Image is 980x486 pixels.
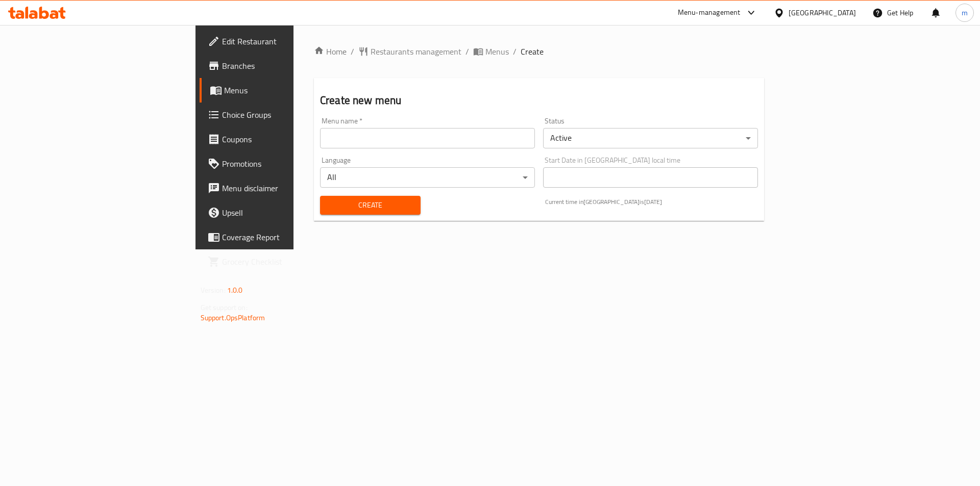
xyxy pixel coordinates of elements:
span: Menus [485,45,509,58]
span: Menus [224,84,351,96]
li: / [465,45,469,58]
a: Coupons [200,127,359,151]
a: Grocery Checklist [200,249,359,274]
span: Upsell [222,207,351,219]
button: Create [320,196,421,215]
div: Menu-management [678,7,741,19]
span: 1.0.0 [227,284,243,297]
p: Current time in [GEOGRAPHIC_DATA] is [DATE] [545,197,758,207]
span: Create [328,199,412,212]
span: Choice Groups [222,109,351,121]
span: Coverage Report [222,231,351,243]
span: Branches [222,60,351,72]
span: Edit Restaurant [222,35,351,47]
span: Create [521,45,544,58]
input: Please enter Menu name [320,128,535,148]
a: Upsell [200,200,359,225]
span: Restaurants management [371,45,461,58]
span: m [962,7,968,18]
h2: Create new menu [320,93,758,108]
span: Menu disclaimer [222,182,351,194]
a: Branches [200,54,359,78]
li: / [513,45,517,58]
div: [GEOGRAPHIC_DATA] [789,7,856,18]
span: Coupons [222,133,351,145]
a: Edit Restaurant [200,29,359,54]
a: Coverage Report [200,225,359,249]
span: Grocery Checklist [222,255,351,268]
a: Menus [473,45,509,58]
a: Choice Groups [200,103,359,127]
span: Get support on: [201,301,248,314]
nav: breadcrumb [314,45,764,58]
a: Promotions [200,151,359,176]
a: Support.OpsPlatform [201,311,265,324]
div: Active [543,128,758,148]
div: All [320,167,535,188]
span: Version: [201,284,226,297]
a: Restaurants management [358,45,461,58]
a: Menus [200,78,359,103]
span: Promotions [222,158,351,170]
a: Menu disclaimer [200,176,359,200]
